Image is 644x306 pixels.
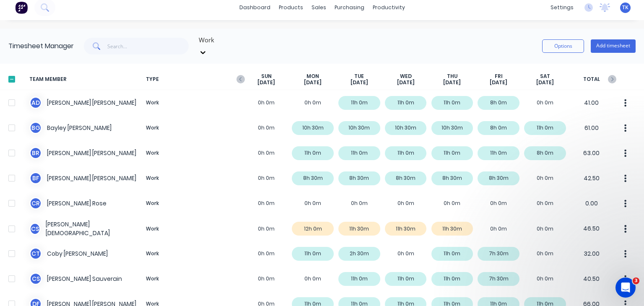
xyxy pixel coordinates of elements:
[261,73,272,80] span: SUN
[615,277,636,298] iframe: Intercom live chat
[369,1,409,14] div: productivity
[107,38,189,54] input: Search...
[275,1,307,14] div: products
[306,73,319,80] span: MON
[400,73,412,80] span: WED
[443,79,461,86] span: [DATE]
[542,39,584,53] button: Options
[235,1,275,14] a: dashboard
[495,73,503,80] span: FRI
[330,1,369,14] div: purchasing
[354,73,364,80] span: TUE
[490,79,507,86] span: [DATE]
[633,277,639,284] span: 3
[591,39,636,53] button: Add timesheet
[622,4,628,11] span: TK
[397,79,415,86] span: [DATE]
[15,1,28,14] img: Factory
[257,79,275,86] span: [DATE]
[447,73,457,80] span: THU
[304,79,322,86] span: [DATE]
[29,73,143,86] span: TEAM MEMBER
[143,73,243,86] span: TYPE
[8,41,74,51] div: Timesheet Manager
[540,73,550,80] span: SAT
[351,79,368,86] span: [DATE]
[307,1,330,14] div: sales
[568,73,615,86] span: TOTAL
[536,79,554,86] span: [DATE]
[546,1,578,14] div: settings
